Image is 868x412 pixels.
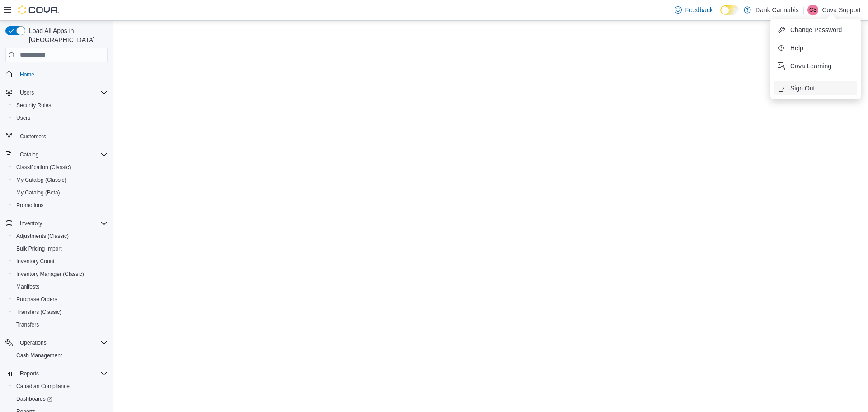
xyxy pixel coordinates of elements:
[774,23,857,37] button: Change Password
[16,218,108,229] span: Inventory
[16,352,62,359] span: Cash Management
[807,5,818,15] div: Cova Support
[16,337,50,348] button: Operations
[9,255,111,268] button: Inventory Count
[16,321,39,328] span: Transfers
[18,5,59,14] img: Cova
[16,131,50,142] a: Customers
[2,217,111,230] button: Inventory
[9,280,111,293] button: Manifests
[2,86,111,99] button: Users
[9,393,111,405] a: Dashboards
[9,242,111,255] button: Bulk Pricing Import
[20,220,42,227] span: Inventory
[13,381,73,392] a: Canadian Compliance
[685,5,713,14] span: Feedback
[16,164,71,171] span: Classification (Classic)
[13,200,108,211] span: Promotions
[9,161,111,174] button: Classification (Classic)
[13,175,70,185] a: My Catalog (Classic)
[20,339,47,346] span: Operations
[16,308,61,316] span: Transfers (Classic)
[16,149,108,160] span: Catalog
[13,100,108,111] span: Security Roles
[25,26,108,44] span: Load All Apps in [GEOGRAPHIC_DATA]
[802,5,804,15] p: |
[720,15,721,15] span: Dark Mode
[13,269,88,279] a: Inventory Manager (Classic)
[9,230,111,242] button: Adjustments (Classic)
[13,175,108,185] span: My Catalog (Classic)
[16,176,66,184] span: My Catalog (Classic)
[16,368,108,379] span: Reports
[20,151,38,158] span: Catalog
[13,281,43,292] a: Manifests
[9,199,111,212] button: Promotions
[16,149,42,160] button: Catalog
[2,336,111,349] button: Operations
[9,349,111,362] button: Cash Management
[13,256,58,267] a: Inventory Count
[20,370,39,377] span: Reports
[9,318,111,331] button: Transfers
[13,393,56,404] a: Dashboards
[20,89,34,96] span: Users
[16,189,60,196] span: My Catalog (Beta)
[13,381,108,392] span: Canadian Compliance
[755,5,799,15] p: Dank Cannabis
[13,113,34,123] a: Users
[13,243,108,254] span: Bulk Pricing Import
[16,218,46,229] button: Inventory
[16,114,30,122] span: Users
[9,99,111,112] button: Security Roles
[13,393,108,404] span: Dashboards
[9,186,111,199] button: My Catalog (Beta)
[16,69,38,80] a: Home
[13,200,47,211] a: Promotions
[9,174,111,186] button: My Catalog (Classic)
[9,293,111,306] button: Purchase Orders
[16,270,84,278] span: Inventory Manager (Classic)
[9,268,111,280] button: Inventory Manager (Classic)
[16,202,44,209] span: Promotions
[13,231,108,242] span: Adjustments (Classic)
[2,367,111,380] button: Reports
[2,130,111,143] button: Customers
[13,319,108,330] span: Transfers
[16,245,62,252] span: Bulk Pricing Import
[13,294,108,305] span: Purchase Orders
[13,100,55,111] a: Security Roles
[16,131,108,142] span: Customers
[16,395,52,403] span: Dashboards
[9,112,111,124] button: Users
[720,5,739,15] input: Dark Mode
[790,43,803,52] span: Help
[13,307,65,317] a: Transfers (Classic)
[9,380,111,393] button: Canadian Compliance
[790,62,831,71] span: Cova Learning
[13,162,108,173] span: Classification (Classic)
[16,337,108,348] span: Operations
[16,368,42,379] button: Reports
[822,5,861,15] p: Cova Support
[13,281,108,292] span: Manifests
[13,350,66,361] a: Cash Management
[13,294,61,305] a: Purchase Orders
[13,231,72,242] a: Adjustments (Classic)
[16,258,55,265] span: Inventory Count
[20,71,34,78] span: Home
[790,25,842,34] span: Change Password
[20,133,46,140] span: Customers
[16,102,51,109] span: Security Roles
[9,306,111,318] button: Transfers (Classic)
[13,187,64,198] a: My Catalog (Beta)
[13,243,66,254] a: Bulk Pricing Import
[2,148,111,161] button: Catalog
[16,69,108,80] span: Home
[2,68,111,81] button: Home
[13,319,42,330] a: Transfers
[13,256,108,267] span: Inventory Count
[16,87,38,98] button: Users
[13,350,108,361] span: Cash Management
[16,232,69,240] span: Adjustments (Classic)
